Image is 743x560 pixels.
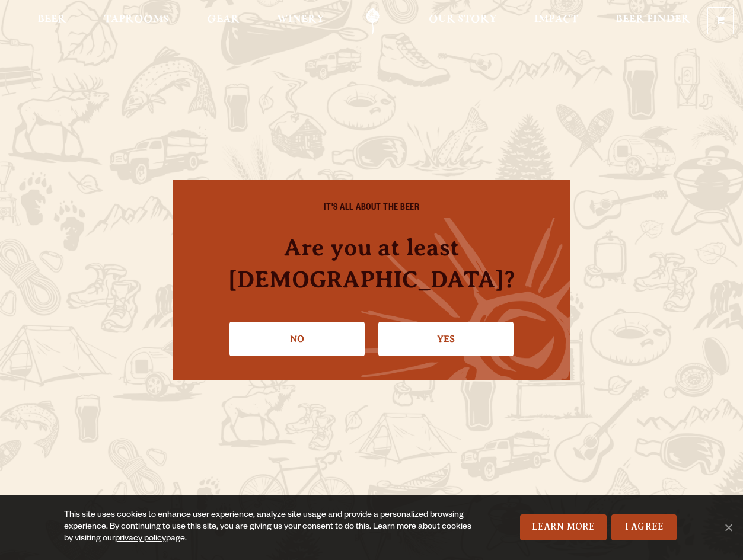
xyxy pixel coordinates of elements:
[527,8,586,34] a: Impact
[197,232,547,295] h4: Are you at least [DEMOGRAPHIC_DATA]?
[277,15,324,24] span: Winery
[616,15,690,24] span: Beer Finder
[96,8,177,34] a: Taprooms
[611,514,677,540] a: I Agree
[269,8,332,34] a: Winery
[37,15,66,24] span: Beer
[520,514,607,540] a: Learn More
[207,15,240,24] span: Gear
[722,521,734,533] span: No
[378,322,514,356] a: Confirm I'm 21 or older
[608,8,698,34] a: Beer Finder
[229,322,365,356] a: No
[534,15,578,24] span: Impact
[421,8,505,34] a: Our Story
[104,15,169,24] span: Taprooms
[350,8,395,34] a: Odell Home
[429,15,497,24] span: Our Story
[64,510,474,545] div: This site uses cookies to enhance user experience, analyze site usage and provide a personalized ...
[30,8,74,34] a: Beer
[115,535,166,544] a: privacy policy
[199,8,247,34] a: Gear
[197,204,547,215] h6: IT'S ALL ABOUT THE BEER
